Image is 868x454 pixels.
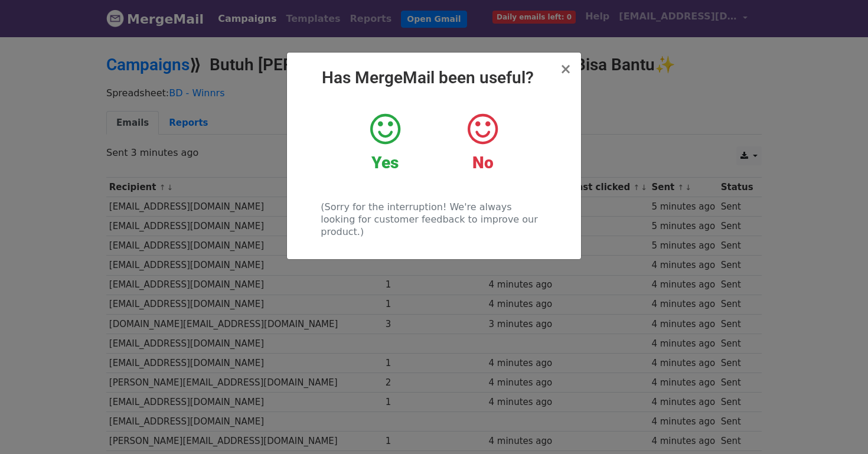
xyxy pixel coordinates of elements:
span: × [560,61,572,77]
p: (Sorry for the interruption! We're always looking for customer feedback to improve our product.) [321,201,547,238]
h2: Has MergeMail been useful? [296,68,572,88]
button: Close [560,62,572,76]
a: No [443,112,523,173]
strong: Yes [371,153,399,172]
strong: No [472,153,494,172]
a: Yes [345,112,425,173]
iframe: Chat Widget [809,397,868,454]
